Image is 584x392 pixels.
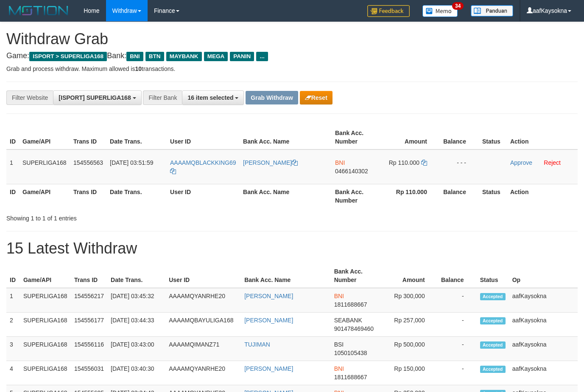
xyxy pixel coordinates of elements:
th: Date Trans. [106,184,167,208]
span: AAAAMQBLACKKING69 [170,159,236,166]
td: 2 [6,313,20,337]
a: Approve [510,159,532,166]
td: 154556177 [71,313,107,337]
td: - - - [440,149,479,184]
span: BNI [126,52,143,61]
button: [ISPORT] SUPERLIGA168 [53,90,141,105]
span: Accepted [480,366,506,373]
h1: 15 Latest Withdraw [6,240,578,257]
td: AAAAMQIMANZ71 [165,337,241,361]
span: Copy 1811688667 to clipboard [334,374,367,381]
td: - [438,288,477,313]
th: Op [509,264,578,288]
div: Showing 1 to 1 of 1 entries [6,211,237,223]
span: MEGA [204,52,228,61]
span: MAYBANK [166,52,202,61]
td: 1 [6,288,20,313]
a: Copy 110000 to clipboard [421,159,427,166]
th: Bank Acc. Number [332,125,381,149]
td: 1 [6,149,19,184]
th: ID [6,264,20,288]
img: panduan.png [471,5,513,17]
th: Bank Acc. Name [241,264,331,288]
a: [PERSON_NAME] [244,365,293,372]
th: Action [507,184,578,208]
span: Accepted [480,341,506,349]
td: aafKaysokna [509,288,578,313]
span: ISPORT > SUPERLIGA168 [29,52,107,61]
a: Reject [544,159,561,166]
button: 16 item selected [182,90,244,105]
a: TUJIMAN [244,341,270,348]
td: [DATE] 03:45:32 [107,288,165,313]
td: AAAAMQYANRHE20 [165,288,241,313]
button: Grab Withdraw [246,91,298,104]
span: BNI [334,365,344,372]
td: 4 [6,361,20,385]
td: 154556116 [71,337,107,361]
th: Rp 110.000 [381,184,440,208]
td: Rp 300,000 [380,288,437,313]
a: [PERSON_NAME] [243,159,298,166]
td: aafKaysokna [509,361,578,385]
a: [PERSON_NAME] [244,293,293,299]
img: Button%20Memo.svg [422,5,458,17]
th: ID [6,125,19,149]
span: Copy 901478469460 to clipboard [334,325,374,332]
span: 34 [452,2,464,10]
a: [PERSON_NAME] [244,317,293,324]
th: Game/API [19,184,70,208]
th: Balance [440,125,479,149]
span: BSI [334,341,344,348]
th: Amount [381,125,440,149]
td: - [438,313,477,337]
th: Status [477,264,509,288]
span: Rp 110.000 [389,159,419,166]
span: Copy 1811688667 to clipboard [334,301,367,308]
span: ... [256,52,268,61]
td: SUPERLIGA168 [20,288,71,313]
td: 154556031 [71,361,107,385]
td: [DATE] 03:43:00 [107,337,165,361]
span: BNI [335,159,345,166]
th: Trans ID [70,125,106,149]
td: aafKaysokna [509,337,578,361]
span: Copy 1050105438 to clipboard [334,350,367,356]
th: Status [479,125,507,149]
img: MOTION_logo.png [6,4,71,17]
th: Trans ID [71,264,107,288]
th: Trans ID [70,184,106,208]
span: Accepted [480,293,506,300]
th: Balance [438,264,477,288]
th: Balance [440,184,479,208]
td: [DATE] 03:44:33 [107,313,165,337]
td: Rp 150,000 [380,361,437,385]
span: SEABANK [334,317,362,324]
th: Status [479,184,507,208]
span: BNI [334,293,344,299]
strong: 10 [135,65,142,72]
a: AAAAMQBLACKKING69 [170,159,236,175]
span: 16 item selected [187,94,233,101]
th: Bank Acc. Number [331,264,380,288]
div: Filter Website [6,90,53,105]
th: Bank Acc. Name [240,184,332,208]
h4: Game: Bank: [6,52,578,60]
span: Accepted [480,317,506,324]
span: [ISPORT] SUPERLIGA168 [59,94,131,101]
th: ID [6,184,19,208]
th: User ID [167,184,240,208]
button: Reset [300,91,333,104]
th: Bank Acc. Name [240,125,332,149]
p: Grab and process withdraw. Maximum allowed is transactions. [6,65,578,73]
th: User ID [167,125,240,149]
th: Amount [380,264,437,288]
h1: Withdraw Grab [6,31,578,48]
td: 154556217 [71,288,107,313]
td: Rp 500,000 [380,337,437,361]
td: - [438,361,477,385]
div: Filter Bank [143,90,182,105]
td: SUPERLIGA168 [20,337,71,361]
td: Rp 257,000 [380,313,437,337]
span: 154556563 [73,159,103,166]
